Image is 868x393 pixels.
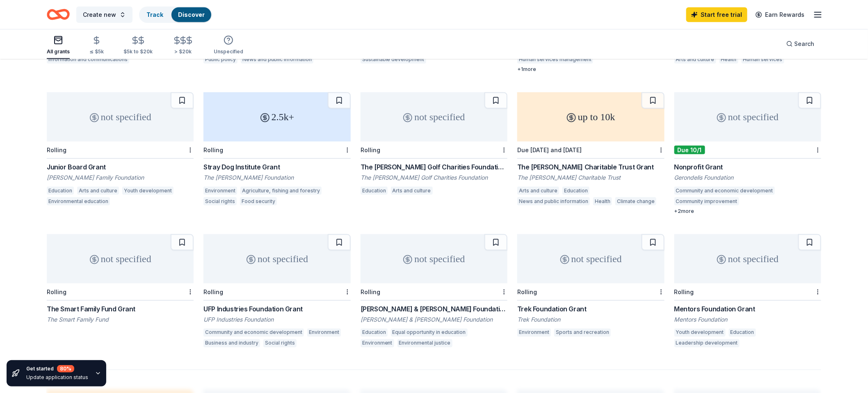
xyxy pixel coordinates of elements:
[47,92,194,208] a: not specifiedRollingJunior Board Grant[PERSON_NAME] Family FoundationEducationArts and cultureYou...
[77,187,119,195] div: Arts and culture
[517,92,664,208] a: up to 10kDue [DATE] and [DATE]The [PERSON_NAME] Charitable Trust GrantThe [PERSON_NAME] Charitabl...
[203,174,350,182] div: The [PERSON_NAME] Foundation
[780,36,821,52] button: Search
[674,55,716,64] div: Arts and culture
[203,92,350,208] a: 2.5k+RollingStray Dog Institute GrantThe [PERSON_NAME] FoundationEnvironmentAgriculture, fishing ...
[361,315,507,324] div: [PERSON_NAME] & [PERSON_NAME] Foundation
[517,304,664,314] div: Trek Foundation Grant
[47,146,66,153] div: Rolling
[47,234,194,283] div: not specified
[203,339,260,347] div: Business and industry
[139,7,212,23] button: TrackDiscover
[674,339,740,347] div: Leadership development
[674,234,821,283] div: not specified
[47,197,110,206] div: Environmental education
[146,11,163,18] a: Track
[122,187,174,195] div: Youth development
[47,32,70,59] button: All grants
[172,32,194,59] button: > $20k
[203,329,304,337] div: Community and economic development
[674,197,739,206] div: Community improvement
[517,66,664,73] div: + 1 more
[795,39,815,49] span: Search
[517,315,664,324] div: Trek Foundation
[674,288,694,295] div: Rolling
[203,197,237,206] div: Social rights
[517,92,664,142] div: up to 10k
[83,10,116,20] span: Create new
[214,32,243,59] button: Unspecified
[397,339,452,347] div: Environmental justice
[76,7,132,23] button: Create new
[361,234,507,350] a: not specifiedRolling[PERSON_NAME] & [PERSON_NAME] Foundation[PERSON_NAME] & [PERSON_NAME] Foundat...
[240,187,322,195] div: Agriculture, fishing and forestry
[361,288,380,295] div: Rolling
[203,315,350,324] div: UFP Industries Foundation
[674,304,821,314] div: Mentors Foundation Grant
[240,197,277,206] div: Food security
[720,55,738,64] div: Health
[203,187,237,195] div: Environment
[57,365,74,372] div: 80 %
[361,339,394,347] div: Environment
[47,5,70,24] a: Home
[307,329,341,337] div: Environment
[263,339,297,347] div: Social rights
[517,162,664,172] div: The [PERSON_NAME] Charitable Trust Grant
[674,92,821,215] a: not specifiedDue 10/1Nonprofit GrantGerondelis FoundationCommunity and economic developmentCommun...
[47,174,194,182] div: [PERSON_NAME] Family Foundation
[361,92,507,142] div: not specified
[593,197,612,206] div: Health
[674,187,775,195] div: Community and economic development
[517,234,664,339] a: not specifiedRollingTrek Foundation GrantTrek FoundationEnvironmentSports and recreation
[361,55,426,64] div: Sustainable development
[674,208,821,215] div: + 2 more
[517,174,664,182] div: The [PERSON_NAME] Charitable Trust
[517,197,590,206] div: News and public information
[47,315,194,324] div: The Smart Family Fund
[203,162,350,172] div: Stray Dog Institute Grant
[26,365,88,372] div: Get started
[26,374,88,381] div: Update application status
[203,288,223,295] div: Rolling
[361,146,380,153] div: Rolling
[517,329,551,337] div: Environment
[203,304,350,314] div: UFP Industries Foundation Grant
[203,146,223,153] div: Rolling
[674,315,821,324] div: Mentors Foundation
[203,234,350,283] div: not specified
[391,329,468,337] div: Equal opportunity in education
[361,92,507,197] a: not specifiedRollingThe [PERSON_NAME] Golf Charities Foundation GrantThe [PERSON_NAME] Golf Chari...
[203,234,350,350] a: not specifiedRollingUFP Industries Foundation GrantUFP Industries FoundationCommunity and economi...
[361,304,507,314] div: [PERSON_NAME] & [PERSON_NAME] Foundation
[89,48,104,55] div: ≤ $5k
[751,7,810,22] a: Earn Rewards
[554,329,611,337] div: Sports and recreation
[47,288,66,295] div: Rolling
[391,187,433,195] div: Arts and culture
[241,55,313,64] div: News and public information
[172,48,194,55] div: > $20k
[178,11,205,18] a: Discover
[674,146,705,154] div: Due 10/1
[47,92,194,142] div: not specified
[674,92,821,142] div: not specified
[517,146,582,153] div: Due [DATE] and [DATE]
[686,7,747,22] a: Start free trial
[615,197,656,206] div: Climate change
[47,55,129,64] div: Information and communications
[47,162,194,172] div: Junior Board Grant
[361,234,507,283] div: not specified
[361,174,507,182] div: The [PERSON_NAME] Golf Charities Foundation
[361,162,507,172] div: The [PERSON_NAME] Golf Charities Foundation Grant
[742,55,784,64] div: Human services
[361,187,388,195] div: Education
[361,329,388,337] div: Education
[674,174,821,182] div: Gerondelis Foundation
[562,187,589,195] div: Education
[214,48,243,55] div: Unspecified
[729,329,756,337] div: Education
[674,329,726,337] div: Youth development
[517,234,664,283] div: not specified
[517,55,593,64] div: Human services management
